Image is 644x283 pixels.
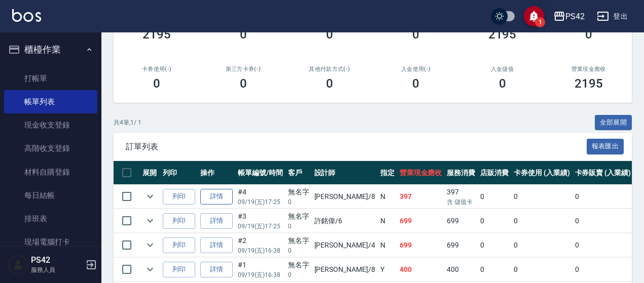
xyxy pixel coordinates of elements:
[524,6,544,26] button: save
[140,161,160,185] th: 展開
[585,27,592,42] h3: 0
[573,209,634,233] td: 0
[288,235,309,246] div: 無名字
[397,185,445,209] td: 397
[4,230,97,254] a: 現場電腦打卡
[549,6,589,27] button: PS42
[511,258,573,281] td: 0
[573,185,634,209] td: 0
[378,185,397,209] td: N
[595,115,632,131] button: 全部展開
[142,213,158,228] button: expand row
[235,233,285,257] td: #2
[397,258,445,281] td: 400
[4,67,97,90] a: 打帳單
[488,27,517,42] h3: 2195
[397,233,445,257] td: 699
[573,233,634,257] td: 0
[397,161,445,185] th: 營業現金應收
[444,185,478,209] td: 397
[511,185,573,209] td: 0
[126,66,188,72] h2: 卡券使用(-)
[200,237,233,253] a: 詳情
[240,76,247,91] h3: 0
[511,161,573,185] th: 卡券使用 (入業績)
[478,209,511,233] td: 0
[126,142,587,152] span: 訂單列表
[238,197,283,207] p: 09/19 (五) 17:25
[587,141,624,151] a: 報表匯出
[212,66,274,72] h2: 第三方卡券(-)
[378,233,397,257] td: N
[235,161,285,185] th: 帳單編號/時間
[8,255,28,275] img: Person
[478,258,511,281] td: 0
[238,222,283,231] p: 09/19 (五) 17:25
[163,213,195,229] button: 列印
[397,209,445,233] td: 699
[378,258,397,281] td: Y
[288,211,309,222] div: 無名字
[575,76,603,91] h3: 2195
[285,161,312,185] th: 客戶
[288,187,309,197] div: 無名字
[4,113,97,137] a: 現金收支登錄
[288,246,309,255] p: 0
[385,66,447,72] h2: 入金使用(-)
[288,222,309,231] p: 0
[31,255,83,265] h5: PS42
[200,262,233,277] a: 詳情
[478,161,511,185] th: 店販消費
[288,270,309,279] p: 0
[558,66,620,72] h2: 營業現金應收
[471,66,533,72] h2: 入金儲值
[573,161,634,185] th: 卡券販賣 (入業績)
[31,265,83,274] p: 服務人員
[200,189,233,205] a: 詳情
[312,209,378,233] td: 許銘偉 /6
[4,90,97,113] a: 帳單列表
[511,209,573,233] td: 0
[200,213,233,229] a: 詳情
[235,209,285,233] td: #3
[312,258,378,281] td: [PERSON_NAME] /8
[153,76,160,91] h3: 0
[235,258,285,281] td: #1
[114,118,141,127] p: 共 4 筆, 1 / 1
[378,161,397,185] th: 指定
[163,237,195,253] button: 列印
[511,233,573,257] td: 0
[444,161,478,185] th: 服務消費
[412,76,419,91] h3: 0
[4,137,97,160] a: 高階收支登錄
[240,27,247,42] h3: 0
[142,237,158,253] button: expand row
[444,258,478,281] td: 400
[478,233,511,257] td: 0
[4,184,97,207] a: 每日結帳
[142,262,158,277] button: expand row
[299,66,361,72] h2: 其他付款方式(-)
[444,233,478,257] td: 699
[160,161,198,185] th: 列印
[499,76,506,91] h3: 0
[238,246,283,255] p: 09/19 (五) 16:38
[412,27,419,42] h3: 0
[565,10,585,23] div: PS42
[587,139,624,154] button: 報表匯出
[312,161,378,185] th: 設計師
[142,189,158,204] button: expand row
[4,160,97,184] a: 材料自購登錄
[378,209,397,233] td: N
[12,9,41,22] img: Logo
[447,197,475,207] p: 含 儲值卡
[4,36,97,63] button: 櫃檯作業
[235,185,285,209] td: #4
[535,17,545,27] span: 1
[312,185,378,209] td: [PERSON_NAME] /8
[288,260,309,270] div: 無名字
[478,185,511,209] td: 0
[326,27,333,42] h3: 0
[312,233,378,257] td: [PERSON_NAME] /4
[288,197,309,207] p: 0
